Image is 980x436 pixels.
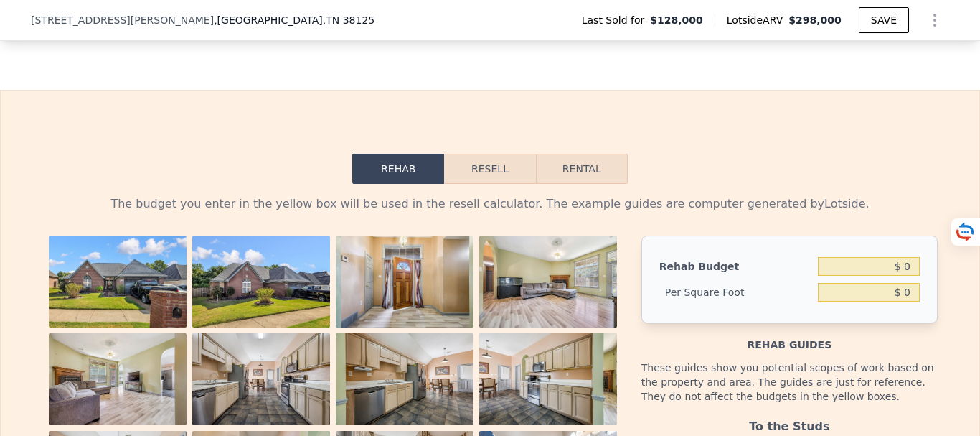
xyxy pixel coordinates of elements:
[536,154,628,184] button: Rental
[582,13,651,27] span: Last Sold for
[192,333,330,425] img: Property Photo 6
[192,236,330,328] img: Property Photo 2
[479,236,617,328] img: Property Photo 4
[727,13,788,27] span: Lotside ARV
[641,352,938,412] div: These guides show you potential scopes of work based on the property and area. The guides are jus...
[336,333,473,425] img: Property Photo 7
[31,13,214,27] span: [STREET_ADDRESS][PERSON_NAME]
[479,333,617,425] img: Property Photo 8
[641,412,938,435] div: To the Studs
[650,13,703,27] span: $128,000
[788,14,842,26] span: $298,000
[323,14,374,26] span: , TN 38125
[920,6,949,34] button: Show Options
[444,154,535,184] button: Resell
[859,7,909,33] button: SAVE
[49,236,187,328] img: Property Photo 1
[641,323,938,352] div: Rehab guides
[49,333,187,425] img: Property Photo 5
[352,154,444,184] button: Rehab
[214,13,374,27] span: , [GEOGRAPHIC_DATA]
[336,236,473,328] img: Property Photo 3
[42,195,938,213] div: The budget you enter in the yellow box will be used in the resell calculator. The example guides ...
[659,254,812,279] div: Rehab Budget
[659,279,812,305] div: Per Square Foot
